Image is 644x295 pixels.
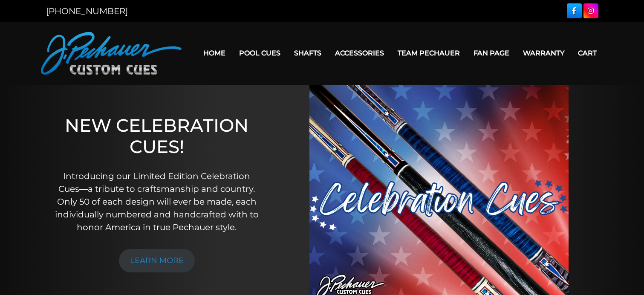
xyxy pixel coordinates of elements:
[571,42,604,64] a: Cart
[287,42,328,64] a: Shafts
[196,42,232,64] a: Home
[328,42,391,64] a: Accessories
[516,42,571,64] a: Warranty
[52,170,261,234] p: Introducing our Limited Edition Celebration Cues—a tribute to craftsmanship and country. Only 50 ...
[46,6,128,16] a: [PHONE_NUMBER]
[41,32,182,75] img: Pechauer Custom Cues
[232,42,287,64] a: Pool Cues
[119,249,195,272] a: LEARN MORE
[52,115,261,158] h1: NEW CELEBRATION CUES!
[391,42,467,64] a: Team Pechauer
[467,42,516,64] a: Fan Page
